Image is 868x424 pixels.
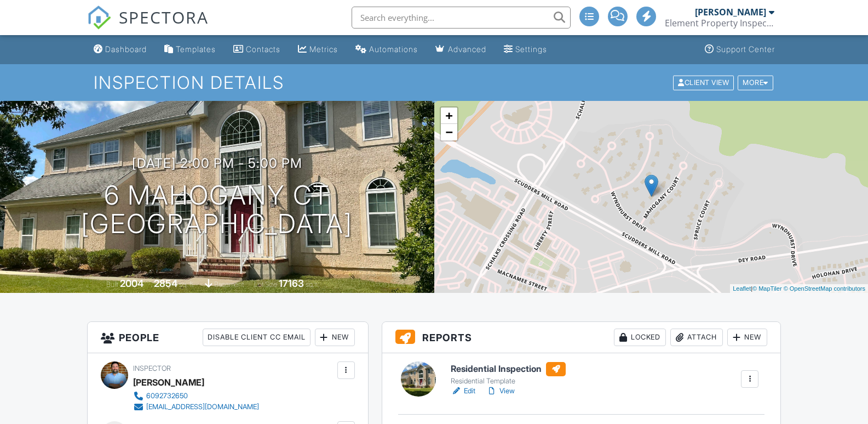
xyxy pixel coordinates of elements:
div: New [315,329,355,346]
div: Locked [614,329,666,346]
div: Dashboard [105,44,147,54]
a: Templates [160,39,220,60]
a: © OpenStreetMap contributors [784,285,865,292]
a: Metrics [294,39,342,60]
img: The Best Home Inspection Software - Spectora [87,5,111,30]
div: Support Center [716,44,775,54]
span: Built [106,280,118,289]
span: basement [214,280,244,289]
div: [EMAIL_ADDRESS][DOMAIN_NAME] [146,403,259,411]
h6: Residential Inspection [451,362,566,376]
div: Residential Template [451,377,566,386]
h3: Reports [382,322,781,353]
div: 2854 [154,278,177,289]
span: Inspector [133,364,171,372]
span: SPECTORA [119,5,209,29]
a: Zoom in [441,108,457,124]
span: Lot Size [254,280,277,289]
a: [EMAIL_ADDRESS][DOMAIN_NAME] [133,402,259,412]
a: Zoom out [441,124,457,140]
a: Contacts [229,39,285,60]
a: Leaflet [733,285,751,292]
div: Disable Client CC Email [203,329,311,346]
a: Advanced [431,39,491,60]
a: 6092732650 [133,391,259,402]
a: Edit [451,386,475,397]
h3: People [88,322,368,353]
h1: 6 Mahogany Ct [GEOGRAPHIC_DATA] [81,181,353,239]
div: [PERSON_NAME] [695,7,766,18]
h3: [DATE] 2:00 pm - 5:00 pm [132,156,302,171]
a: SPECTORA [87,15,209,38]
div: 17163 [279,278,304,289]
div: Metrics [309,44,338,54]
div: Contacts [246,44,280,54]
input: Search everything... [352,7,571,29]
span: sq. ft. [179,280,194,289]
a: View [486,386,515,397]
a: Settings [499,39,551,60]
div: More [738,75,773,90]
a: Support Center [700,39,779,60]
div: Client View [673,75,734,90]
a: Residential Inspection Residential Template [451,362,566,386]
a: Automations (Basic) [351,39,422,60]
div: [PERSON_NAME] [133,374,204,391]
a: Dashboard [89,39,151,60]
div: 2004 [120,278,143,289]
div: Templates [176,44,216,54]
div: New [727,329,767,346]
div: Attach [670,329,723,346]
div: Advanced [448,44,486,54]
h1: Inspection Details [94,73,774,92]
span: sq.ft. [306,280,319,289]
div: Settings [515,44,547,54]
a: Client View [672,78,737,86]
div: Element Property Inspections [665,18,774,29]
div: | [730,284,868,293]
a: © MapTiler [752,285,782,292]
div: Automations [369,44,418,54]
div: 6092732650 [146,392,188,400]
